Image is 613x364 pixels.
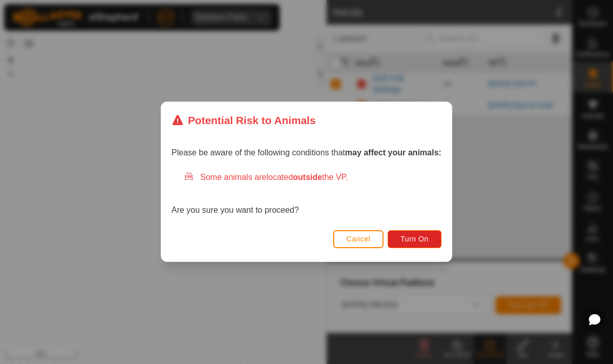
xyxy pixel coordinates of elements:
[171,149,442,157] span: Please be aware of the following conditions that
[171,172,442,217] div: Are you sure you want to proceed?
[347,235,371,244] span: Cancel
[345,149,442,157] strong: may affect your animals:
[184,172,442,184] div: Some animals are
[333,230,384,248] button: Cancel
[388,230,442,248] button: Turn On
[171,112,316,128] div: Potential Risk to Animals
[401,235,429,244] span: Turn On
[293,173,322,182] strong: outside
[266,173,348,182] span: located the VP.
